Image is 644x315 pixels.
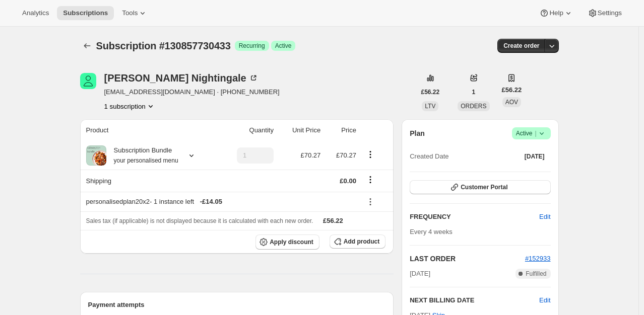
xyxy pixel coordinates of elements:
span: £56.22 [502,85,522,95]
button: Product actions [362,149,378,160]
button: Edit [539,295,550,305]
span: £70.27 [336,151,356,159]
span: Created Date [410,151,448,162]
span: 1 [472,88,476,96]
button: Create order [497,39,545,53]
span: Subscription #130857730433 [96,40,231,51]
span: [DATE] [410,269,430,279]
span: £0.00 [340,177,356,185]
span: Add product [344,238,379,246]
span: £70.27 [300,151,320,159]
div: [PERSON_NAME] Nightingale [104,73,259,83]
button: Shipping actions [362,174,378,185]
span: LTV [425,103,435,110]
span: Active [275,42,292,50]
h2: NEXT BILLING DATE [410,295,539,305]
span: | [535,129,536,137]
button: #152933 [525,254,551,264]
span: - £14.05 [200,197,222,207]
button: Subscriptions [80,39,94,53]
div: personalisedplan20x2 - 1 instance left [86,197,356,207]
button: Edit [533,209,556,225]
button: Subscriptions [57,6,114,20]
span: Valerie Nightingale [80,73,96,89]
button: Add product [330,234,385,249]
div: Subscription Bundle [106,145,178,166]
a: #152933 [525,255,551,262]
button: Help [533,6,579,20]
h2: Plan [410,128,425,138]
span: Recurring [239,42,265,50]
th: Unit Price [277,119,324,141]
span: Customer Portal [461,183,507,191]
span: ORDERS [461,103,486,110]
h2: LAST ORDER [410,254,525,264]
span: Subscriptions [63,9,108,17]
button: Product actions [104,101,156,111]
button: Settings [582,6,628,20]
th: Price [324,119,359,141]
span: Settings [598,9,622,17]
h2: FREQUENCY [410,212,539,222]
button: [DATE] [519,149,551,164]
small: your personalised menu [114,157,178,164]
span: £56.22 [323,217,343,224]
h2: Payment attempts [88,300,386,310]
span: Active [516,128,547,138]
span: Edit [539,212,550,222]
button: 1 [466,85,482,99]
span: [DATE] [525,152,545,161]
span: Help [549,9,563,17]
button: Analytics [16,6,55,20]
span: AOV [505,99,518,106]
th: Quantity [218,119,277,141]
th: Product [80,119,218,141]
button: Customer Portal [410,180,550,194]
span: Tools [122,9,138,17]
img: product img [86,145,106,166]
button: Tools [116,6,154,20]
button: Apply discount [255,234,319,250]
span: £56.22 [421,88,440,96]
th: Shipping [80,170,218,192]
button: £56.22 [415,85,446,99]
span: Create order [503,42,539,50]
span: Analytics [22,9,49,17]
span: Apply discount [270,238,313,246]
span: Sales tax (if applicable) is not displayed because it is calculated with each new order. [86,217,313,224]
span: Every 4 weeks [410,228,453,235]
span: [EMAIL_ADDRESS][DOMAIN_NAME] · [PHONE_NUMBER] [104,87,280,97]
span: Fulfilled [526,270,546,278]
